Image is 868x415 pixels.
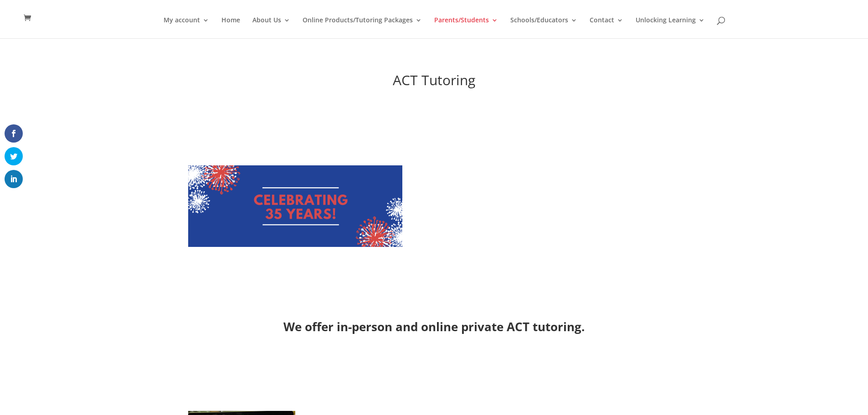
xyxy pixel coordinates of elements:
a: Schools/Educators [510,17,577,38]
a: Home [221,17,240,38]
a: My account [164,17,209,38]
a: About Us [252,17,290,38]
a: Parents/Students [434,17,498,38]
a: Unlocking Learning [636,17,705,38]
strong: We offer in-person and online private ACT tutoring. [283,318,585,335]
a: Online Products/Tutoring Packages [303,17,422,38]
h1: ACT Tutoring [188,73,680,92]
a: Contact [590,17,623,38]
img: Celebrating 35 years [188,165,402,247]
